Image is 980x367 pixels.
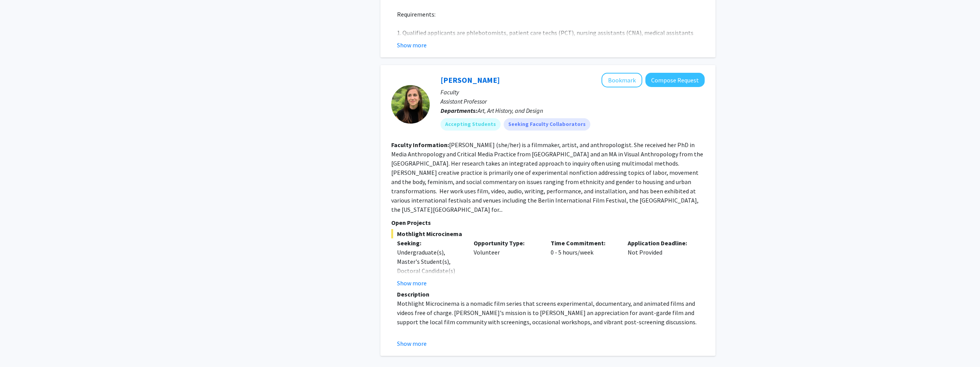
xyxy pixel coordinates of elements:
iframe: Chat [6,332,33,361]
p: Open Projects [391,218,705,227]
div: Undergraduate(s), Master's Student(s), Doctoral Candidate(s) (PhD, MD, DMD, PharmD, etc.) [397,248,462,294]
strong: Description [397,290,429,298]
fg-read-more: [PERSON_NAME] (she/her) is a filmmaker, artist, and anthropologist. She received her PhD in Media... [391,141,703,213]
mat-chip: Accepting Students [441,118,501,131]
p: Time Commitment: [551,238,616,248]
p: Assistant Professor [441,97,705,106]
div: Not Provided [622,238,699,288]
div: Volunteer [468,238,545,288]
b: Departments: [441,107,477,114]
p: Faculty [441,87,705,97]
a: [PERSON_NAME] [441,75,500,85]
button: Show more [397,40,427,50]
button: Show more [397,339,427,348]
span: 1. Qualified applicants are phlebotomists, patient care techs (PCT), nursing assistants (CNA), me... [397,29,694,46]
button: Add Julia Yezbick to Bookmarks [601,73,642,87]
span: Requirements: [397,10,436,18]
b: Faculty Information: [391,141,449,149]
p: Mothlight Microcinema is a nomadic film series that screens experimental, documentary, and animat... [397,299,705,327]
span: Art, Art History, and Design [477,107,543,114]
span: Mothlight Microcinema [391,229,705,238]
p: Opportunity Type: [474,238,539,248]
div: 0 - 5 hours/week [545,238,622,288]
mat-chip: Seeking Faculty Collaborators [504,118,590,131]
p: Seeking: [397,238,462,248]
button: Show more [397,278,427,288]
p: Application Deadline: [628,238,693,248]
button: Compose Request to Julia Yezbick [645,73,705,87]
